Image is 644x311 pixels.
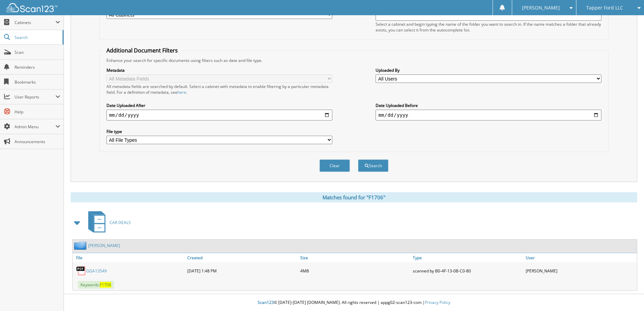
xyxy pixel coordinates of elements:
[78,281,114,289] span: Keywords:
[15,20,55,25] span: Cabinets
[71,192,637,202] div: Matches found for "F1706"
[15,79,60,85] span: Bookmarks
[425,299,450,305] a: Privacy Policy
[110,220,131,225] span: CAR DEALS
[319,159,350,172] button: Clear
[86,268,107,274] a: GGA13549
[106,103,332,108] label: Date Uploaded After
[15,124,55,130] span: Admin Menu
[15,49,60,55] span: Scan
[106,67,332,73] label: Metadata
[106,110,332,120] input: start
[15,109,60,115] span: Help
[586,6,623,10] span: Tapper Ford LLC
[358,159,388,172] button: Search
[84,209,131,236] a: CAR DEALS
[103,58,605,63] div: Enhance your search for specific documents using filters such as date and file type.
[15,94,55,100] span: User Reports
[522,6,560,10] span: [PERSON_NAME]
[376,21,601,33] div: Select a cabinet and begin typing the name of the folder you want to search in. If the name match...
[376,103,601,108] label: Date Uploaded Before
[15,35,59,40] span: Search
[15,64,60,70] span: Reminders
[299,264,411,277] div: 4MB
[376,110,601,120] input: end
[103,47,181,54] legend: Additional Document Filters
[15,139,60,145] span: Announcements
[106,129,332,134] label: File type
[64,294,644,311] div: © [DATE]-[DATE] [DOMAIN_NAME]. All rights reserved | appg02-scan123-com |
[299,253,411,262] a: Size
[177,89,186,95] a: here
[376,67,601,73] label: Uploaded By
[74,241,88,250] img: folder2.png
[524,264,637,277] div: [PERSON_NAME]
[106,84,332,95] div: All metadata fields are searched by default. Select a cabinet with metadata to enable filtering b...
[73,253,186,262] a: File
[258,299,274,305] span: Scan123
[524,253,637,262] a: User
[411,264,524,277] div: scanned by B0-4F-13-0B-C0-80
[411,253,524,262] a: Type
[100,282,111,288] span: F1706
[88,243,120,248] a: [PERSON_NAME]
[186,253,299,262] a: Created
[186,264,299,277] div: [DATE] 1:48 PM
[76,266,86,276] img: PDF.png
[7,3,57,12] img: scan123-logo-white.svg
